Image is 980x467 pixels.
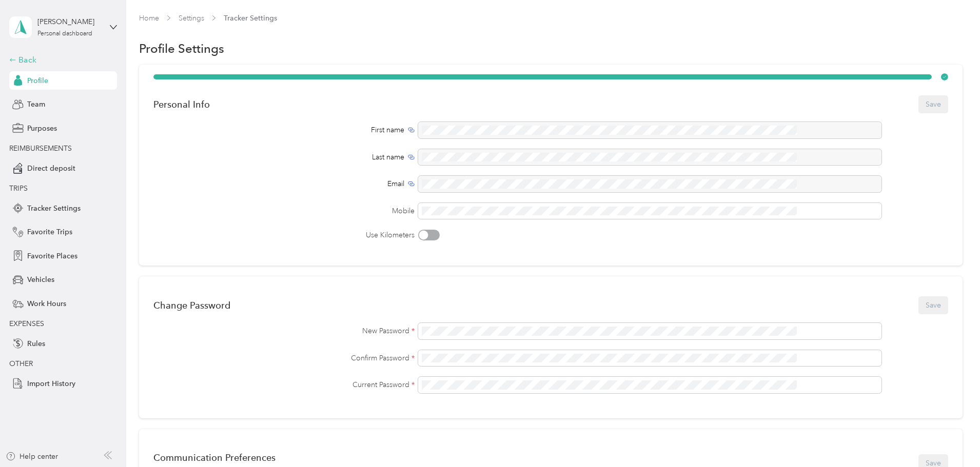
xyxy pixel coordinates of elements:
[27,123,57,134] span: Purposes
[27,227,72,237] span: Favorite Trips
[9,54,112,66] div: Back
[224,13,277,24] span: Tracker Settings
[6,451,58,462] button: Help center
[9,319,44,328] span: EXPENSES
[27,99,45,110] span: Team
[371,125,404,135] span: First name
[923,410,980,467] iframe: Everlance-gr Chat Button Frame
[153,300,230,311] div: Change Password
[9,144,72,153] span: REIMBURSEMENTS
[27,298,66,309] span: Work Hours
[27,203,81,214] span: Tracker Settings
[153,206,415,216] label: Mobile
[139,43,224,54] h1: Profile Settings
[372,152,404,163] span: Last name
[139,14,159,23] a: Home
[153,99,210,110] div: Personal Info
[9,359,33,368] span: OTHER
[153,379,415,390] label: Current Password
[153,452,308,463] div: Communication Preferences
[153,326,415,336] label: New Password
[27,378,75,389] span: Import History
[387,178,404,189] span: Email
[27,274,54,285] span: Vehicles
[27,75,48,86] span: Profile
[27,163,75,174] span: Direct deposit
[37,31,92,37] div: Personal dashboard
[37,16,102,27] div: [PERSON_NAME]
[153,353,415,363] label: Confirm Password
[153,230,415,240] label: Use Kilometers
[27,251,77,261] span: Favorite Places
[9,184,28,193] span: TRIPS
[179,14,204,23] a: Settings
[27,338,45,349] span: Rules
